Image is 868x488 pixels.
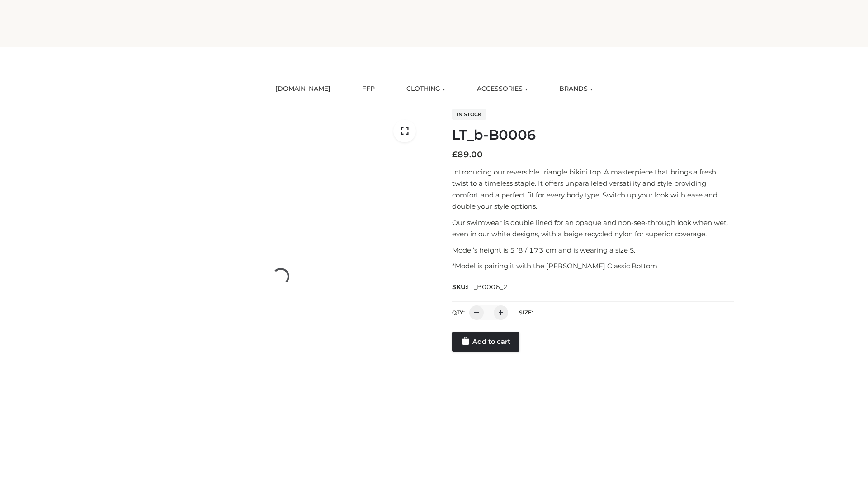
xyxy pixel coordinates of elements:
p: Our swimwear is double lined for an opaque and non-see-through look when wet, even in our white d... [452,217,734,240]
a: BRANDS [552,79,599,99]
a: [DOMAIN_NAME] [269,79,337,99]
span: SKU: [452,282,509,292]
span: In stock [452,109,486,120]
a: CLOTHING [400,79,452,99]
h1: LT_b-B0006 [452,127,734,143]
label: Size: [519,309,533,316]
a: FFP [355,79,382,99]
span: LT_B0006_2 [467,283,508,291]
p: *Model is pairing it with the [PERSON_NAME] Classic Bottom [452,260,734,272]
a: ACCESSORIES [470,79,534,99]
a: Add to cart [452,332,519,352]
label: QTY: [452,309,465,316]
p: Introducing our reversible triangle bikini top. A masterpiece that brings a fresh twist to a time... [452,166,734,212]
p: Model’s height is 5 ‘8 / 173 cm and is wearing a size S. [452,244,734,256]
bdi: 89.00 [452,150,483,160]
span: £ [452,150,458,160]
